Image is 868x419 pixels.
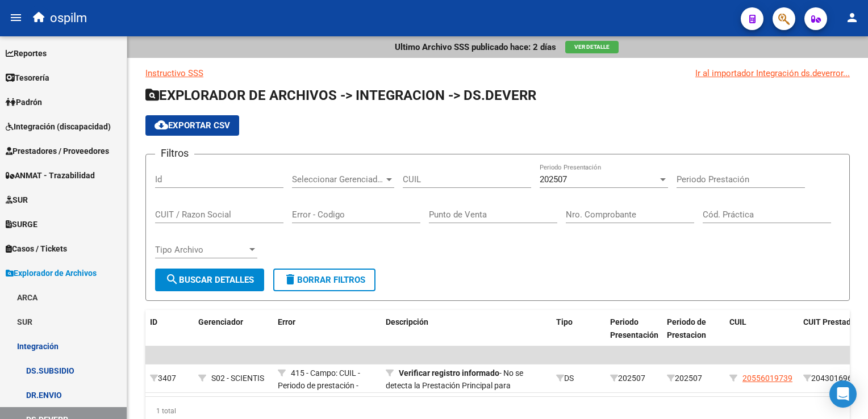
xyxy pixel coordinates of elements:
span: Buscar Detalles [165,275,254,285]
span: Prestadores / Proveedores [6,145,109,157]
span: CUIL [729,317,746,326]
datatable-header-cell: ID [145,310,194,347]
span: SURGE [6,218,37,231]
button: Ver Detalle [565,41,619,53]
div: Open Intercom Messenger [829,380,857,408]
datatable-header-cell: Tipo [552,310,606,347]
span: Reportes [6,47,47,60]
span: Casos / Tickets [6,242,67,255]
datatable-header-cell: Periodo Presentación [606,310,662,347]
span: Seleccionar Gerenciador [292,174,384,185]
datatable-header-cell: CUIL [725,310,799,347]
span: Explorador de Archivos [6,267,97,279]
mat-icon: delete [283,273,297,286]
span: ospilm [50,6,87,31]
span: Periodo de Prestacion [667,317,706,340]
span: 202507 [540,174,567,185]
span: - No se detecta la Prestación Principal para Alimentación y/o Transporte [386,368,523,404]
strong: Verificar registro informado [399,368,499,378]
datatable-header-cell: Periodo de Prestacion [662,310,725,347]
span: Descripción [386,317,428,326]
span: S02 - SCIENTIS [211,374,264,383]
datatable-header-cell: Error [273,310,381,347]
span: Periodo Presentación [610,317,658,340]
datatable-header-cell: Gerenciador [194,310,273,347]
div: DS [556,372,601,385]
span: Tipo Archivo [155,245,247,255]
span: ID [150,317,157,326]
span: Ver Detalle [574,44,610,50]
span: Padrón [6,96,42,108]
span: Error [278,317,295,326]
span: Exportar CSV [155,120,230,131]
button: Buscar Detalles [155,269,264,291]
mat-icon: person [845,11,859,24]
a: Instructivo SSS [145,68,203,78]
span: CUIT Prestador [803,317,858,326]
button: Exportar CSV [145,115,239,136]
mat-icon: menu [9,11,23,24]
span: Tipo [556,317,573,326]
mat-icon: cloud_download [155,118,168,132]
div: 202507 [667,372,720,385]
div: 3407 [150,372,189,385]
span: EXPLORADOR DE ARCHIVOS -> INTEGRACION -> DS.DEVERR [145,87,536,103]
span: Integración (discapacidad) [6,120,111,133]
p: Ultimo Archivo SSS publicado hace: 2 días [395,41,556,53]
span: 20556019739 [742,374,792,383]
div: Ir al importador Integración ds.deverror... [695,67,850,79]
button: Borrar Filtros [273,269,375,291]
span: Borrar Filtros [283,275,365,285]
span: Tesorería [6,72,49,84]
span: SUR [6,194,28,206]
mat-icon: search [165,273,179,286]
span: Gerenciador [198,317,243,326]
div: 202507 [610,372,658,385]
span: ANMAT - Trazabilidad [6,169,95,182]
datatable-header-cell: Descripción [381,310,552,347]
h3: Filtros [155,145,194,161]
span: 415 - Campo: CUIL - Periodo de prestación - Código de practica [278,368,360,404]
